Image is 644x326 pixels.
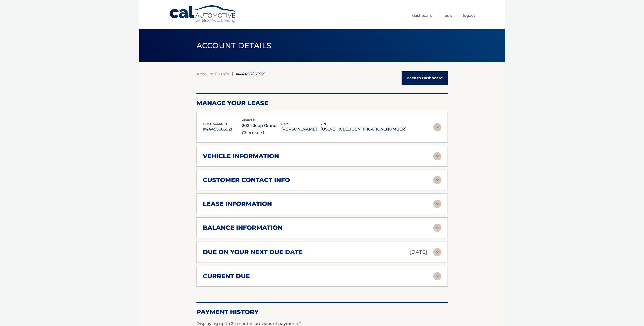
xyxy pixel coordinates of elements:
span: name [281,122,290,126]
a: FAQ's [443,11,452,20]
h2: Payment History [196,308,448,316]
img: accordion-rest.svg [433,248,441,256]
span: vehicle [242,119,255,122]
h2: balance information [203,224,283,232]
span: #44455663921 [236,71,266,76]
a: Logout [463,11,475,20]
a: Back to Dashboard [402,71,448,85]
img: accordion-rest.svg [433,123,441,131]
span: lease account [203,122,227,126]
img: accordion-rest.svg [433,272,441,280]
a: Cal Automotive [169,5,238,23]
p: [PERSON_NAME] [281,126,321,133]
a: Account Details [196,71,229,76]
span: ACCOUNT DETAILS [196,41,272,50]
h2: Manage Your Lease [196,99,448,107]
h2: vehicle information [203,152,279,160]
span: | [232,71,233,76]
a: Dashboard [412,11,433,20]
p: 2024 Jeep Grand Cherokee L [242,122,281,136]
h2: customer contact info [203,176,290,184]
img: accordion-rest.svg [433,176,441,184]
p: [DATE] [409,248,427,256]
h2: current due [203,272,250,280]
h2: due on your next due date [203,248,303,256]
p: #44455663921 [203,126,242,133]
h2: lease information [203,200,272,208]
img: accordion-rest.svg [433,224,441,232]
span: vin [321,122,326,126]
img: accordion-rest.svg [433,200,441,208]
img: accordion-rest.svg [433,152,441,160]
p: [US_VEHICLE_IDENTIFICATION_NUMBER] [321,126,406,133]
